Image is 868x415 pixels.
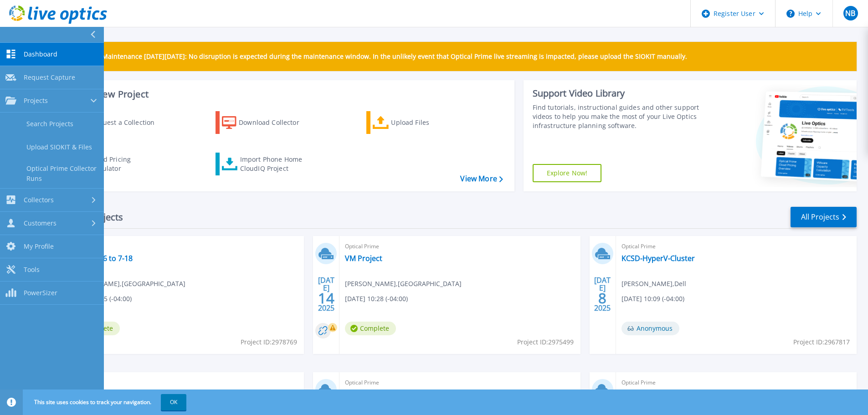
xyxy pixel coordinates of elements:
[345,279,462,289] span: [PERSON_NAME] , [GEOGRAPHIC_DATA]
[517,337,574,347] span: Project ID: 2975499
[89,155,162,173] div: Cloud Pricing Calculator
[345,254,382,263] a: VM Project
[91,113,164,132] div: Request a Collection
[69,279,185,289] span: [PERSON_NAME] , [GEOGRAPHIC_DATA]
[65,153,166,175] a: Cloud Pricing Calculator
[845,10,855,17] span: NB
[24,219,56,227] span: Customers
[533,164,602,182] a: Explore Now!
[621,378,851,388] span: Optical Prime
[216,111,317,134] a: Download Collector
[533,103,703,130] div: Find tutorials, instructional guides and other support videos to help you make the most of your L...
[239,113,312,132] div: Download Collector
[621,241,851,251] span: Optical Prime
[65,111,166,134] a: Request a Collection
[621,294,684,304] span: [DATE] 10:09 (-04:00)
[24,242,54,251] span: My Profile
[69,241,298,251] span: Optical Prime
[318,294,334,302] span: 14
[345,241,575,251] span: Optical Prime
[69,378,298,388] span: Optical Prime
[345,322,396,335] span: Complete
[598,294,606,302] span: 8
[24,289,57,297] span: PowerSizer
[621,322,679,335] span: Anonymous
[318,277,335,311] div: [DATE] 2025
[793,337,850,347] span: Project ID: 2967817
[161,394,186,410] button: OK
[345,378,575,388] span: Optical Prime
[366,111,468,134] a: Upload Files
[241,337,297,347] span: Project ID: 2978769
[240,155,311,173] div: Import Phone Home CloudIQ Project
[460,174,503,183] a: View More
[24,97,48,105] span: Projects
[24,196,54,204] span: Collectors
[68,53,687,60] p: Scheduled Maintenance [DATE][DATE]: No disruption is expected during the maintenance window. In t...
[533,87,703,99] div: Support Video Library
[65,89,503,99] h3: Start a New Project
[621,254,695,263] a: KCSD-HyperV-Cluster
[24,266,40,274] span: Tools
[391,113,464,132] div: Upload Files
[25,394,186,410] span: This site uses cookies to track your navigation.
[594,277,611,311] div: [DATE] 2025
[24,50,57,58] span: Dashboard
[24,73,75,82] span: Request Capture
[791,207,857,227] a: All Projects
[621,279,686,289] span: [PERSON_NAME] , Dell
[345,294,408,304] span: [DATE] 10:28 (-04:00)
